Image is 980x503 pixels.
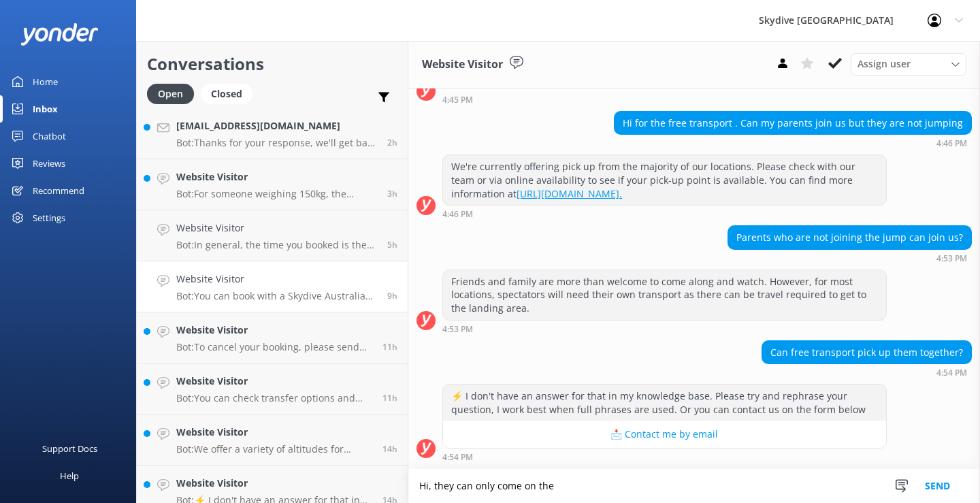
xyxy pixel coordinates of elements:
a: Website VisitorBot:We offer a variety of altitudes for skydiving, with all dropzones providing ju... [137,415,408,466]
div: Reviews [33,150,65,177]
div: ⚡ I don't have an answer for that in my knowledge base. Please try and rephrase your question, I ... [443,385,886,421]
span: Aug 26 2025 12:41am (UTC +10:00) Australia/Brisbane [382,341,397,353]
h4: Website Visitor [176,169,377,184]
p: Bot: You can check transfer options and availability at [URL][DOMAIN_NAME]. [176,392,372,404]
span: Aug 26 2025 02:06am (UTC +10:00) Australia/Brisbane [387,290,397,302]
div: Hi for the free transport . Can my parents join us but they are not jumping [615,112,971,135]
a: Website VisitorBot:You can book with a Skydive Australia voucher by calling us at [PHONE_NUMBER],... [137,261,408,312]
a: Website VisitorBot:You can check transfer options and availability at [URL][DOMAIN_NAME].11h [137,363,408,415]
div: Aug 25 2025 04:46pm (UTC +10:00) Australia/Brisbane [614,138,972,148]
strong: 4:54 PM [442,453,473,461]
h4: Website Visitor [176,476,372,491]
a: Website VisitorBot:In general, the time you booked is the time you should arrive at the check-in ... [137,210,408,261]
div: Aug 25 2025 04:53pm (UTC +10:00) Australia/Brisbane [728,253,972,263]
a: Open [147,86,201,101]
span: Aug 25 2025 11:58pm (UTC +10:00) Australia/Brisbane [382,392,397,404]
a: Website VisitorBot:To cancel your booking, please send an email to SA Reservations at [EMAIL_ADDR... [137,312,408,363]
div: Aug 25 2025 04:54pm (UTC +10:00) Australia/Brisbane [762,368,972,377]
textarea: Hi, they can only come on the [408,469,980,503]
div: Friends and family are more than welcome to come along and watch. However, for most locations, sp... [443,270,886,320]
div: Help [60,462,79,489]
h4: Website Visitor [176,425,372,440]
h4: Website Visitor [176,221,377,236]
button: 📩 Contact me by email [443,421,886,448]
strong: 4:46 PM [936,140,967,148]
div: Settings [33,204,65,231]
strong: 4:46 PM [442,210,473,218]
h4: Website Visitor [176,272,377,287]
div: Aug 25 2025 04:45pm (UTC +10:00) Australia/Brisbane [442,95,887,104]
p: Bot: You can book with a Skydive Australia voucher by calling us at [PHONE_NUMBER], and our frien... [176,290,377,302]
p: Bot: In general, the time you booked is the time you should arrive at the check-in office. There'... [176,239,377,251]
span: Assign user [857,56,911,71]
div: Aug 25 2025 04:54pm (UTC +10:00) Australia/Brisbane [442,452,887,461]
div: Closed [201,84,252,104]
div: Recommend [33,177,84,204]
span: Aug 26 2025 08:38am (UTC +10:00) Australia/Brisbane [387,188,397,199]
a: [EMAIL_ADDRESS][DOMAIN_NAME]Bot:Thanks for your response, we'll get back to you as soon as we can... [137,108,408,159]
a: Closed [201,86,259,101]
div: Inbox [33,95,58,123]
a: Website VisitorBot:For someone weighing 150kg, the weight surcharge would be $100.00 AUD. However... [137,159,408,210]
strong: 4:45 PM [442,96,473,104]
strong: 4:53 PM [936,255,967,263]
div: Can free transport pick up them together? [762,341,971,364]
p: Bot: To cancel your booking, please send an email to SA Reservations at [EMAIL_ADDRESS][DOMAIN_NA... [176,341,372,353]
div: Support Docs [42,435,97,462]
strong: 4:53 PM [442,325,473,334]
p: Bot: For someone weighing 150kg, the weight surcharge would be $100.00 AUD. However, please note ... [176,188,377,200]
span: Aug 26 2025 06:23am (UTC +10:00) Australia/Brisbane [387,239,397,250]
div: Assign User [851,53,966,75]
div: Chatbot [33,123,66,150]
strong: 4:54 PM [936,369,967,377]
div: Aug 25 2025 04:46pm (UTC +10:00) Australia/Brisbane [442,209,887,218]
h4: [EMAIL_ADDRESS][DOMAIN_NAME] [176,118,377,133]
img: yonder-white-logo.png [20,23,99,46]
div: Home [33,68,58,95]
h3: Website Visitor [422,56,503,74]
div: Aug 25 2025 04:53pm (UTC +10:00) Australia/Brisbane [442,324,887,334]
div: Parents who are not joining the jump can join us? [728,226,971,249]
p: Bot: We offer a variety of altitudes for skydiving, with all dropzones providing jumps up to 15,0... [176,443,372,455]
div: Open [147,84,194,104]
button: Send [912,469,963,503]
h4: Website Visitor [176,323,372,338]
span: Aug 26 2025 09:45am (UTC +10:00) Australia/Brisbane [387,137,397,148]
h2: Conversations [147,51,397,77]
a: [URL][DOMAIN_NAME]. [517,187,622,200]
div: We're currently offering pick up from the majority of our locations. Please check with our team o... [443,155,886,205]
p: Bot: Thanks for your response, we'll get back to you as soon as we can during opening hours. [176,137,377,149]
h4: Website Visitor [176,374,372,389]
span: Aug 25 2025 09:22pm (UTC +10:00) Australia/Brisbane [382,443,397,455]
